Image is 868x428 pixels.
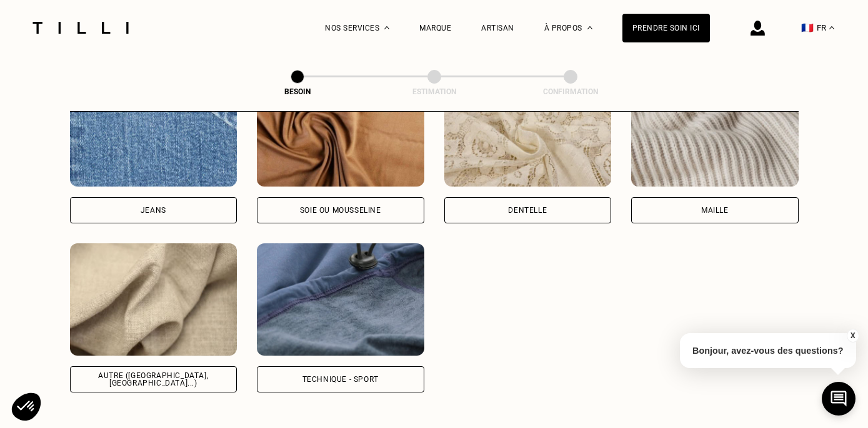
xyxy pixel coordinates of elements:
div: Technique - Sport [302,376,379,383]
button: X [846,329,859,343]
div: Dentelle [508,207,547,214]
img: Tilli retouche vos vêtements en Maille [631,74,799,187]
a: Prendre soin ici [622,14,710,42]
img: icône connexion [751,21,765,36]
img: Tilli retouche vos vêtements en Dentelle [444,74,612,187]
span: 🇫🇷 [801,22,814,34]
img: Logo du service de couturière Tilli [28,22,133,34]
div: Estimation [372,87,497,96]
div: Autre ([GEOGRAPHIC_DATA], [GEOGRAPHIC_DATA]...) [81,372,227,387]
img: Menu déroulant à propos [587,26,592,29]
img: Tilli retouche vos vêtements en Technique - Sport [257,243,424,356]
img: Menu déroulant [384,26,389,29]
p: Bonjour, avez-vous des questions? [680,333,856,368]
img: Tilli retouche vos vêtements en Soie ou mousseline [257,74,424,187]
img: menu déroulant [829,26,834,29]
div: Jeans [141,207,166,214]
div: Confirmation [508,87,633,96]
img: Tilli retouche vos vêtements en Autre (coton, jersey...) [70,243,237,356]
div: Soie ou mousseline [300,207,381,214]
a: Marque [419,24,451,32]
div: Maille [701,207,729,214]
a: Artisan [481,24,514,32]
img: Tilli retouche vos vêtements en Jeans [70,74,237,187]
div: Besoin [235,87,360,96]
